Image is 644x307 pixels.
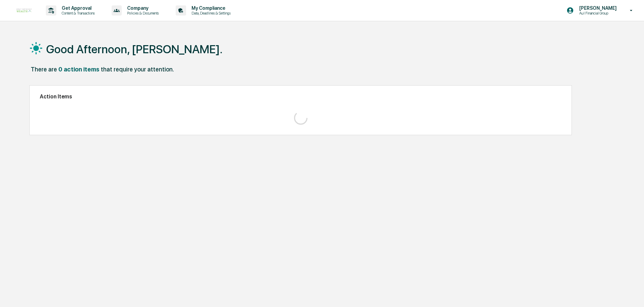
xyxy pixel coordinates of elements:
[186,5,234,11] p: My Compliance
[40,93,561,100] h2: Action Items
[186,11,234,16] p: Data, Deadlines & Settings
[16,8,32,12] img: logo
[101,66,174,73] div: that require your attention.
[31,66,57,73] div: There are
[122,5,162,11] p: Company
[46,42,223,56] h1: Good Afternoon, [PERSON_NAME].
[122,11,162,16] p: Policies & Documents
[58,66,99,73] div: 0 action items
[574,5,620,11] p: [PERSON_NAME]
[56,11,98,16] p: Content & Transactions
[56,5,98,11] p: Get Approval
[574,11,620,16] p: Aul Financial Group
